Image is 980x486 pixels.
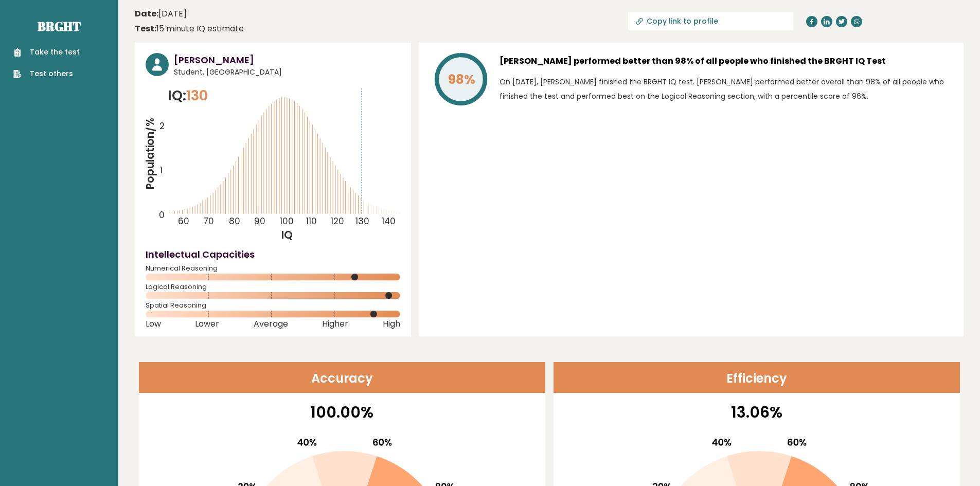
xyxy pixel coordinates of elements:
[174,67,400,78] span: Student, [GEOGRAPHIC_DATA]
[135,8,187,20] time: [DATE]
[382,215,396,227] tspan: 140
[135,23,156,34] b: Test:
[135,23,244,35] div: 15 minute IQ estimate
[139,362,545,393] header: Accuracy
[146,303,400,308] span: Spatial Reasoning
[331,215,344,227] tspan: 120
[356,215,370,227] tspan: 130
[146,401,539,424] p: 100.00%
[168,85,208,106] p: IQ:
[229,215,240,227] tspan: 80
[554,362,960,393] header: Efficiency
[146,266,400,271] span: Numerical Reasoning
[146,285,400,289] span: Logical Reasoning
[13,68,80,79] a: Test others
[135,8,158,20] b: Date:
[500,75,953,103] p: On [DATE], [PERSON_NAME] finished the BRGHT IQ test. [PERSON_NAME] performed better overall than ...
[13,47,80,58] a: Take the test
[146,247,400,261] h4: Intellectual Capacities
[383,322,400,326] span: High
[146,322,161,326] span: Low
[500,53,953,69] h3: [PERSON_NAME] performed better than 98% of all people who finished the BRGHT IQ Test
[186,86,208,105] span: 130
[143,118,157,190] tspan: Population/%
[159,120,165,133] tspan: 2
[38,18,81,34] a: Brght
[254,215,265,227] tspan: 90
[195,322,219,326] span: Lower
[560,401,953,424] p: 13.06%
[159,209,165,221] tspan: 0
[306,215,317,227] tspan: 110
[322,322,348,326] span: Higher
[448,70,475,88] tspan: 98%
[203,215,214,227] tspan: 70
[254,322,288,326] span: Average
[178,215,189,227] tspan: 60
[174,53,400,67] h3: [PERSON_NAME]
[282,228,293,242] tspan: IQ
[160,164,163,176] tspan: 1
[280,215,294,227] tspan: 100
